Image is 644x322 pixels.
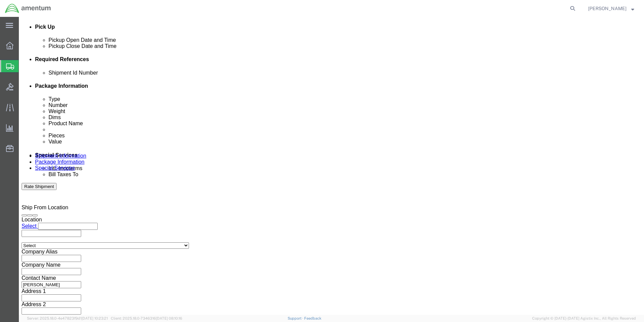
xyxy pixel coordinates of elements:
button: [PERSON_NAME] [588,4,635,12]
iframe: FS Legacy Container [19,17,644,315]
span: [DATE] 08:10:16 [156,316,182,320]
span: [DATE] 10:23:21 [82,316,108,320]
span: Copyright © [DATE]-[DATE] Agistix Inc., All Rights Reserved [532,316,636,321]
span: Server: 2025.18.0-4e47823f9d1 [27,316,108,320]
span: Client: 2025.18.0-7346316 [111,316,182,320]
span: Susan Mitchell-Robertson [588,5,626,12]
a: Support [288,316,304,320]
img: logo [5,3,51,14]
a: Feedback [304,316,321,320]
